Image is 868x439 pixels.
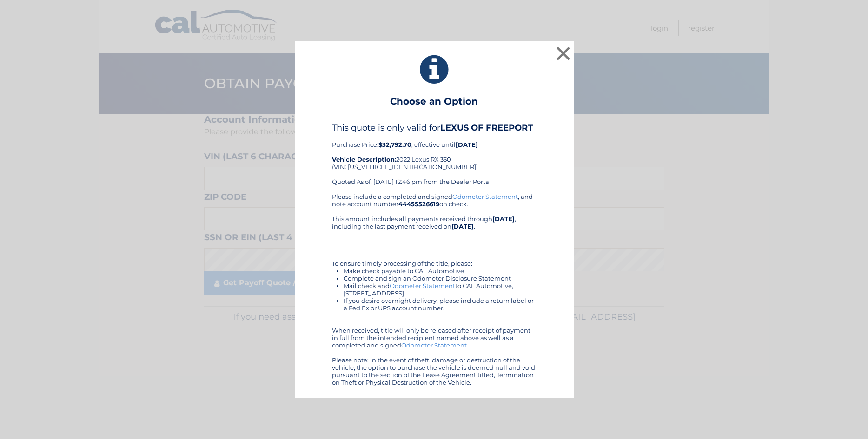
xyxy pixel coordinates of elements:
[332,123,537,133] h4: This quote is only valid for
[398,200,439,208] b: 44455526619
[344,275,537,282] li: Complete and sign an Odometer Disclosure Statement
[344,297,537,312] li: If you desire overnight delivery, please include a return label or a Fed Ex or UPS account number.
[332,123,537,192] div: Purchase Price: , effective until 2022 Lexus RX 350 (VIN: [US_VEHICLE_IDENTIFICATION_NUMBER]) Quo...
[452,193,518,200] a: Odometer Statement
[332,156,396,163] strong: Vehicle Description:
[390,282,455,289] a: Odometer Statement
[401,341,467,349] a: Odometer Statement
[554,44,573,63] button: ×
[378,141,411,148] b: $32,792.70
[492,215,515,223] b: [DATE]
[456,141,478,148] b: [DATE]
[451,223,474,230] b: [DATE]
[344,282,537,297] li: Mail check and to CAL Automotive, [STREET_ADDRESS]
[390,96,478,112] h3: Choose an Option
[344,267,537,275] li: Make check payable to CAL Automotive
[440,123,533,133] b: LEXUS OF FREEPORT
[332,193,537,386] div: Please include a completed and signed , and note account number on check. This amount includes al...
